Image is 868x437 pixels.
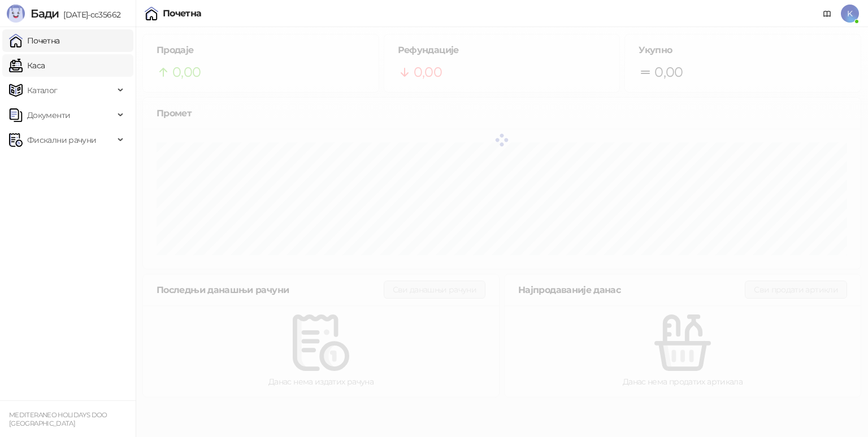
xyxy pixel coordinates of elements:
span: Каталог [27,79,58,102]
span: K [841,5,859,23]
div: Почетна [163,9,202,18]
img: Logo [7,5,25,23]
span: Фискални рачуни [27,129,96,151]
span: Документи [27,104,70,126]
a: Документација [818,5,836,23]
span: Бади [31,7,59,20]
span: [DATE]-cc35662 [59,10,120,20]
a: Почетна [9,29,60,52]
a: Каса [9,54,45,77]
small: MEDITERANEO HOLIDAYS DOO [GEOGRAPHIC_DATA] [9,411,107,427]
